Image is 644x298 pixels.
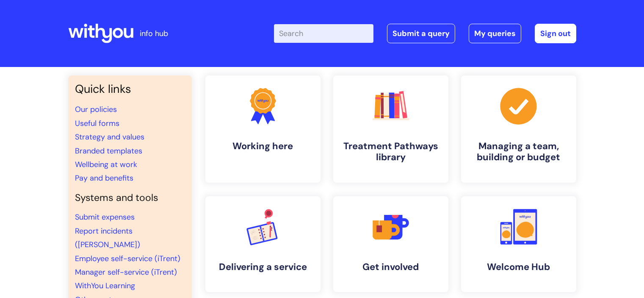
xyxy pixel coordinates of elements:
[340,141,442,163] h4: Treatment Pathways library
[461,196,576,292] a: Welcome Hub
[468,141,569,163] h4: Managing a team, building or budget
[75,212,135,222] a: Submit expenses
[469,24,521,43] a: My queries
[75,104,117,114] a: Our policies
[75,226,140,250] a: Report incidents ([PERSON_NAME])
[205,75,321,183] a: Working here
[212,141,314,152] h4: Working here
[75,281,135,291] a: WithYou Learning
[274,24,576,43] div: | -
[75,82,185,96] h3: Quick links
[75,159,137,170] a: Wellbeing at work
[75,146,142,156] a: Branded templates
[75,253,180,264] a: Employee self-service (iTrent)
[212,262,314,273] h4: Delivering a service
[340,262,442,273] h4: Get involved
[333,75,448,183] a: Treatment Pathways library
[75,192,185,204] h4: Systems and tools
[535,24,576,43] a: Sign out
[461,75,576,183] a: Managing a team, building or budget
[75,267,177,277] a: Manager self-service (iTrent)
[75,118,119,128] a: Useful forms
[75,132,144,142] a: Strategy and values
[205,196,321,292] a: Delivering a service
[468,262,569,273] h4: Welcome Hub
[333,196,448,292] a: Get involved
[274,24,373,43] input: Search
[140,27,168,40] p: info hub
[387,24,455,43] a: Submit a query
[75,173,133,183] a: Pay and benefits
